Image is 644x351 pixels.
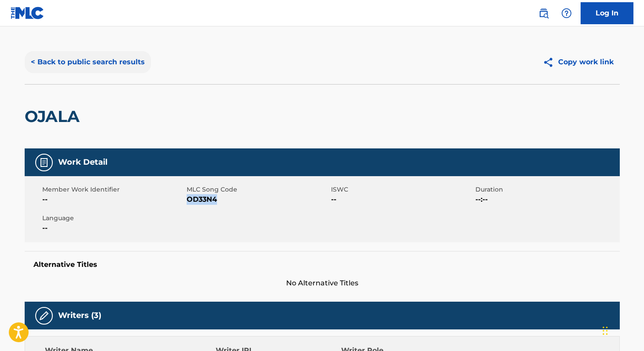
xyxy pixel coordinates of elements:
span: -- [331,194,473,205]
span: No Alternative Titles [25,278,620,288]
span: --:-- [475,194,618,205]
div: Arrastar [603,318,608,344]
img: Work Detail [39,157,49,168]
span: ISWC [331,185,473,194]
span: Member Work Identifier [42,185,184,194]
h5: Alternative Titles [33,260,611,269]
button: Copy work link [537,51,620,73]
span: Language [42,214,184,223]
img: Writers [39,310,49,321]
a: Log In [581,2,633,24]
span: MLC Song Code [187,185,329,194]
a: Public Search [535,4,552,22]
button: < Back to public search results [25,51,151,73]
div: Help [558,4,575,22]
img: search [538,8,549,18]
span: -- [42,194,184,205]
img: Copy work link [543,57,558,68]
img: help [561,8,572,18]
span: Duration [475,185,618,194]
h5: Work Detail [58,157,107,167]
img: MLC Logo [11,7,44,19]
h5: Writers (3) [58,310,101,321]
span: -- [42,223,184,233]
iframe: Chat Widget [600,309,644,351]
h2: OJALA [25,107,84,126]
span: OD33N4 [187,194,329,205]
div: Widget de chat [600,309,644,351]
